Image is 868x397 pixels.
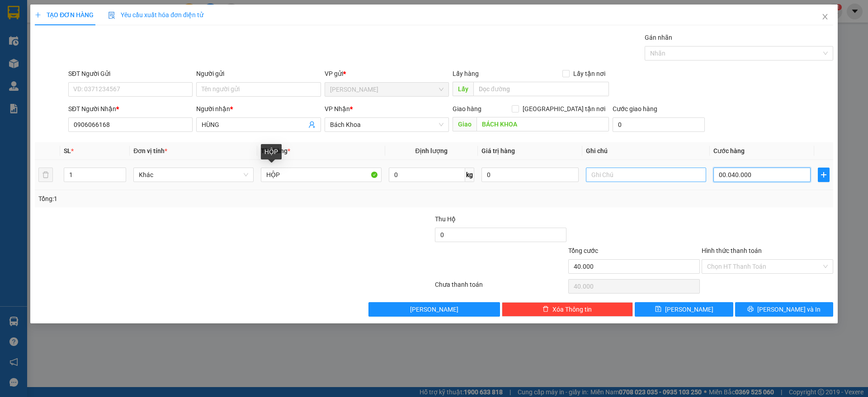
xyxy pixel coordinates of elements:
span: [GEOGRAPHIC_DATA] tận nơi [519,104,609,114]
div: Bách Khoa [86,8,150,29]
span: [PERSON_NAME] [665,304,713,314]
div: Người nhận [196,104,321,114]
div: . [8,28,80,39]
div: Tổng: 1 [38,194,335,204]
div: VP gửi [325,69,449,79]
input: VD: Bàn, Ghế [261,168,381,182]
div: Người gửi [196,69,321,79]
span: Giá trị hàng [481,147,515,154]
span: save [655,306,661,313]
span: Đơn vị tính [133,147,167,154]
span: SL [64,147,71,154]
span: delete [542,306,549,313]
label: Hình thức thanh toán [702,247,762,254]
span: Gửi: [8,8,22,17]
img: icon [108,12,115,19]
button: [PERSON_NAME] [368,302,500,317]
span: Lấy tận nơi [570,69,609,79]
input: Dọc đường [473,82,609,96]
span: Thu Hộ [435,215,456,223]
label: Gán nhãn [645,34,672,41]
div: 0363899261 [8,39,80,51]
span: Giao hàng [453,105,481,112]
button: Close [812,5,838,30]
span: kg [465,168,474,182]
span: user-add [308,121,316,128]
span: printer [747,306,754,313]
span: Cước hàng [713,147,745,154]
div: SĐT Người Gửi [68,69,193,79]
span: Tổng cước [568,247,598,254]
input: Cước giao hàng [613,117,705,132]
span: close [821,13,829,20]
label: Cước giao hàng [613,105,657,112]
div: 0399993894 [86,40,150,53]
input: Dọc đường [476,117,609,131]
button: plus [818,168,830,182]
span: Yêu cầu xuất hóa đơn điện tử [108,11,203,19]
button: deleteXóa Thông tin [502,302,633,317]
span: VP Nhận [325,105,350,112]
span: Khác [139,168,248,182]
span: BÁCH KHOA [86,53,136,84]
span: [PERSON_NAME] và In [757,304,821,314]
span: Giao [453,117,476,131]
span: Xóa Thông tin [552,304,592,314]
button: printer[PERSON_NAME] và In [735,302,833,317]
span: Lấy hàng [453,70,479,77]
th: Ghi chú [582,142,710,160]
span: plus [35,12,41,18]
div: Chưa thanh toán [434,280,567,295]
span: TẠO ĐƠN HÀNG [35,11,94,19]
div: SĐT Người Nhận [68,104,193,114]
span: Tên hàng [261,147,290,154]
button: save[PERSON_NAME] [635,302,733,317]
div: AN [86,29,150,40]
span: [PERSON_NAME] [410,304,458,314]
span: Lấy [453,82,473,96]
span: plus [818,171,829,178]
span: Nhận: [86,9,108,18]
span: DĐ: [86,58,99,67]
input: Ghi Chú [586,168,706,182]
div: [PERSON_NAME] [8,8,80,28]
button: delete [38,168,53,182]
span: Gia Kiệm [330,83,443,96]
span: Định lượng [415,147,448,154]
input: 0 [481,168,579,182]
span: Bách Khoa [330,118,443,131]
